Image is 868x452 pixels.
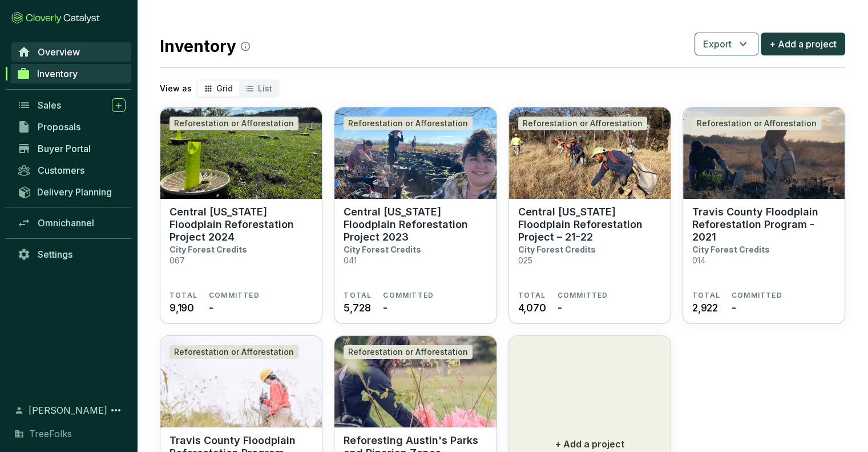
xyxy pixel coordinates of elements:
[692,245,770,254] p: City Forest Credits
[169,245,247,254] p: City Forest Credits
[169,255,185,265] p: 067
[169,345,298,359] div: Reforestation or Afforestation
[344,300,370,315] span: 5,728
[160,336,322,427] img: Travis County Floodplain Reforestation Program
[344,245,421,254] p: City Forest Credits
[160,34,250,58] h2: Inventory
[732,300,736,315] span: -
[209,300,213,315] span: -
[518,300,546,315] span: 4,070
[695,33,758,55] button: Export
[761,33,845,55] button: + Add a project
[344,206,487,243] p: Central [US_STATE] Floodplain Reforestation Project 2023
[37,68,78,79] span: Inventory
[38,46,80,58] span: Overview
[344,255,357,265] p: 041
[383,291,434,300] span: COMMITTED
[692,300,718,315] span: 2,922
[683,107,845,324] a: Travis County Floodplain Reforestation Program - 2021Reforestation or AfforestationTravis County ...
[518,255,532,265] p: 025
[169,206,313,243] p: Central [US_STATE] Floodplain Reforestation Project 2024
[258,83,272,93] span: List
[160,83,192,94] p: View as
[11,95,131,115] a: Sales
[558,300,562,315] span: -
[11,64,131,83] a: Inventory
[703,37,732,51] span: Export
[209,291,260,300] span: COMMITTED
[509,107,671,199] img: Central Texas Floodplain Reforestation Project – 21-22
[38,121,80,133] span: Proposals
[38,217,94,229] span: Omnichannel
[38,143,91,154] span: Buyer Portal
[29,403,107,417] span: [PERSON_NAME]
[344,117,473,130] div: Reforestation or Afforestation
[555,437,624,451] p: + Add a project
[508,107,671,324] a: Central Texas Floodplain Reforestation Project – 21-22Reforestation or AfforestationCentral [US_S...
[383,300,387,315] span: -
[196,79,280,98] div: segmented control
[11,213,131,233] a: Omnichannel
[11,245,131,264] a: Settings
[216,83,233,93] span: Grid
[518,291,546,300] span: TOTAL
[11,139,131,158] a: Buyer Portal
[38,165,84,176] span: Customers
[692,117,821,130] div: Reforestation or Afforestation
[732,291,782,300] span: COMMITTED
[692,255,705,265] p: 014
[683,107,845,199] img: Travis County Floodplain Reforestation Program - 2021
[11,42,131,62] a: Overview
[38,249,72,260] span: Settings
[334,107,496,199] img: Central Texas Floodplain Reforestation Project 2023
[11,117,131,137] a: Proposals
[692,206,835,243] p: Travis County Floodplain Reforestation Program - 2021
[160,107,322,324] a: Central Texas Floodplain Reforestation Project 2024Reforestation or AfforestationCentral [US_STAT...
[334,336,496,427] img: Reforesting Austin's Parks and Riparian Zones
[344,291,372,300] span: TOTAL
[37,186,112,198] span: Delivery Planning
[518,245,596,254] p: City Forest Credits
[692,291,720,300] span: TOTAL
[169,291,197,300] span: TOTAL
[38,99,61,111] span: Sales
[169,300,194,315] span: 9,190
[558,291,608,300] span: COMMITTED
[11,161,131,180] a: Customers
[169,117,298,130] div: Reforestation or Afforestation
[344,345,473,359] div: Reforestation or Afforestation
[11,182,131,201] a: Delivery Planning
[334,107,496,324] a: Central Texas Floodplain Reforestation Project 2023Reforestation or AfforestationCentral [US_STAT...
[29,427,72,441] span: TreeFolks
[769,37,837,51] span: + Add a project
[518,117,647,130] div: Reforestation or Afforestation
[518,206,661,243] p: Central [US_STATE] Floodplain Reforestation Project – 21-22
[160,107,322,199] img: Central Texas Floodplain Reforestation Project 2024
